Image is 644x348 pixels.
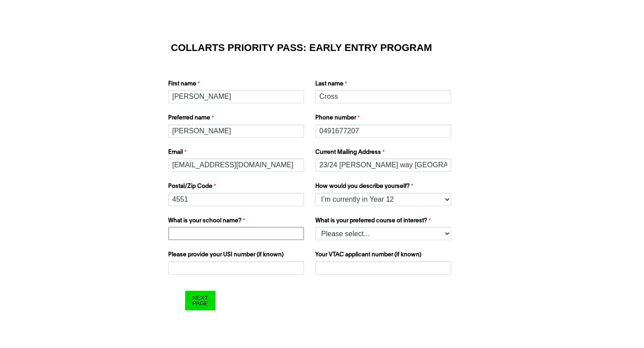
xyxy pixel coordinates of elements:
label: What is your preferred course of interest? [315,216,453,227]
label: Postal/Zip Code [168,182,306,193]
input: Preferred name [168,124,304,138]
input: Postal/Zip Code [168,193,304,206]
input: Your VTAC applicant number (if known) [315,261,451,275]
label: Please provide your USI number (if known) [168,250,306,261]
select: How would you describe yourself? [315,193,451,206]
input: Please provide your USI number (if known) [168,261,304,275]
label: How would you describe yourself? [315,182,453,193]
input: Email [168,158,304,172]
select: What is your preferred course of interest? [315,227,451,240]
label: What is your school name? [168,216,306,227]
input: What is your school name? [168,227,304,240]
label: Email [168,148,306,159]
h1: COLLARTS PRIORITY PASS: EARLY ENTRY PROGRAM [171,43,473,52]
label: Last name [315,80,453,90]
input: Last name [315,90,451,103]
label: Preferred name [168,114,306,124]
label: Phone number [315,114,453,124]
input: Phone number [315,124,451,138]
input: First name [168,90,304,103]
label: Current Mailing Address [315,148,453,159]
label: First name [168,80,306,90]
input: Current Mailing Address [315,158,451,172]
input: Next Page [185,291,215,310]
label: Your VTAC applicant number (if known) [315,250,453,261]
